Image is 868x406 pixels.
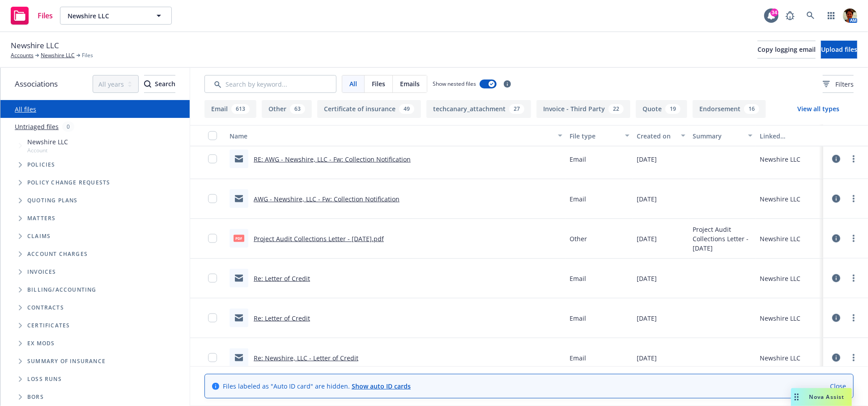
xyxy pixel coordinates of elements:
span: Quoting plans [27,198,78,203]
span: All [349,79,357,88]
button: Summary [689,125,756,146]
div: 49 [399,104,414,114]
button: File type [566,125,633,146]
div: Newshire LLC [760,353,800,363]
div: 22 [608,104,624,114]
div: Drag to move [791,388,802,406]
a: Re: Letter of Credit [254,274,310,283]
a: Close [830,381,846,391]
button: Filters [823,75,854,93]
a: more [848,154,859,164]
div: Name [230,131,553,141]
div: Search [144,75,175,92]
span: Newshire LLC [68,11,145,21]
a: Search [802,7,820,25]
input: Toggle Row Selected [208,155,217,163]
a: more [848,273,859,284]
span: [DATE] [637,155,657,164]
span: [DATE] [637,194,657,204]
span: Emails [400,79,420,88]
span: Newshire LLC [27,137,68,146]
button: Linked associations [756,125,823,146]
img: photo [843,8,857,23]
button: Copy logging email [757,41,816,59]
a: Re: Letter of Credit [254,314,310,322]
div: Folder Tree Example [0,281,190,406]
span: Associations [15,78,58,90]
span: [DATE] [637,353,657,363]
a: All files [15,105,36,113]
span: Invoices [27,269,56,275]
button: techcanary_attachment [426,100,531,118]
div: Linked associations [760,131,820,141]
div: 34 [770,8,779,17]
button: Other [262,100,312,118]
span: Newshire LLC [11,40,59,51]
span: Email [570,314,586,323]
a: more [848,352,859,363]
div: 16 [744,104,759,114]
svg: Search [144,80,151,88]
input: Select all [208,131,217,140]
span: Billing/Accounting [27,287,97,293]
span: Other [570,234,587,243]
span: [DATE] [637,234,657,243]
span: Files [82,51,93,59]
div: Newshire LLC [760,194,800,204]
span: Loss Runs [27,377,62,382]
a: more [848,193,859,204]
div: Newshire LLC [760,274,800,283]
span: Account charges [27,251,88,257]
input: Toggle Row Selected [208,234,217,243]
button: Created on [633,125,689,146]
div: 27 [509,104,524,114]
a: more [848,233,859,244]
span: Email [570,353,586,363]
input: Toggle Row Selected [208,314,217,322]
span: Email [570,274,586,283]
span: Certificates [27,323,70,328]
span: Upload files [821,45,857,54]
div: Tree Example [0,135,190,281]
div: Newshire LLC [760,234,800,243]
span: Files labeled as "Auto ID card" are hidden. [223,381,411,391]
a: Show auto ID cards [352,382,411,390]
div: 19 [665,104,681,114]
span: Policies [27,162,55,167]
span: Filters [835,80,854,89]
span: Project Audit Collections Letter - [DATE] [693,225,753,253]
a: Re: Newshire, LLC - Letter of Credit [254,354,358,362]
span: Files [38,12,53,19]
span: Copy logging email [757,45,816,54]
span: Email [570,194,586,204]
div: File type [570,131,620,141]
button: Upload files [821,41,857,59]
a: Report a Bug [781,7,799,25]
input: Toggle Row Selected [208,274,217,283]
div: Newshire LLC [760,314,800,323]
input: Toggle Row Selected [208,194,217,203]
button: SearchSearch [144,75,175,93]
span: Filters [823,80,854,89]
div: 0 [62,121,74,132]
button: Invoice - Third Party [536,100,630,118]
span: pdf [234,235,244,242]
button: Endorsement [693,100,766,118]
button: Name [226,125,566,146]
span: Claims [27,234,51,239]
div: Newshire LLC [760,155,800,164]
button: Certificate of insurance [317,100,421,118]
span: Ex Mods [27,341,55,346]
a: Project Audit Collections Letter - [DATE].pdf [254,234,384,243]
span: Matters [27,216,55,221]
div: 613 [231,104,250,114]
button: View all types [783,100,854,118]
a: Newshire LLC [41,51,75,59]
span: Show nested files [433,80,476,88]
a: Untriaged files [15,122,59,131]
a: more [848,313,859,323]
span: Email [570,155,586,164]
span: Summary of insurance [27,359,106,364]
button: Email [204,100,256,118]
input: Search by keyword... [204,75,336,93]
